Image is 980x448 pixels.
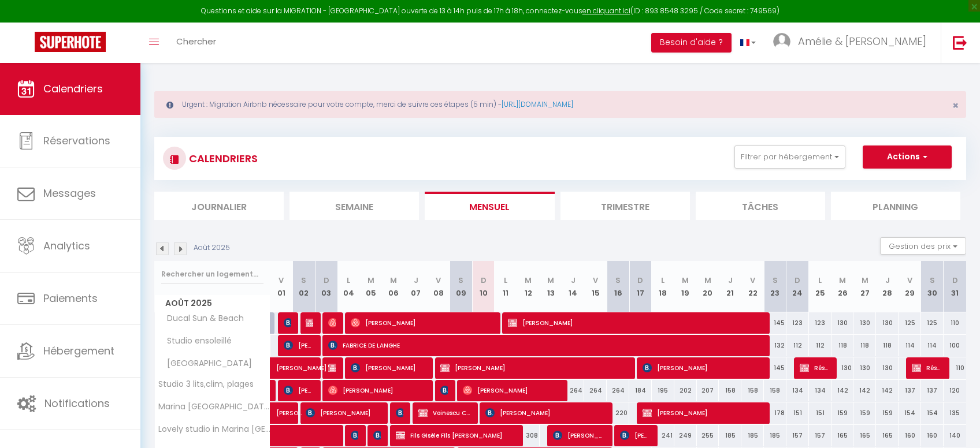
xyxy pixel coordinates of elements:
div: 137 [899,380,921,401]
div: 154 [899,402,921,424]
th: 21 [719,261,741,312]
a: Chercher [168,23,225,63]
span: Notifications [44,396,110,410]
span: [PERSON_NAME] [620,424,650,446]
span: Studio 3 lits,clim, plages [157,380,254,389]
div: 145 [764,357,786,379]
th: 26 [831,261,854,312]
div: 130 [853,312,876,334]
abbr: M [704,275,711,286]
div: 159 [831,402,854,424]
abbr: M [862,275,868,286]
div: 130 [831,312,854,334]
div: 264 [562,380,584,401]
div: 160 [899,425,921,446]
div: 134 [786,380,809,401]
span: Août 2025 [155,295,270,312]
div: 158 [719,380,741,401]
div: 184 [629,380,652,401]
abbr: V [593,275,598,286]
img: logout [953,35,967,50]
span: Réservée Elvyra [800,357,830,379]
abbr: J [414,275,418,286]
a: [URL][DOMAIN_NAME] [502,99,573,109]
div: 185 [741,425,764,446]
th: 14 [562,261,584,312]
abbr: M [682,275,689,286]
img: ... [773,33,790,50]
th: 02 [292,261,315,312]
span: [PERSON_NAME] [276,396,303,418]
div: 154 [921,402,944,424]
li: Planning [831,192,960,220]
div: 125 [921,312,944,334]
span: Lovely studio in Marina [GEOGRAPHIC_DATA]- Baronnet❤️ [157,425,272,434]
li: Journalier [154,192,284,220]
div: 130 [853,357,876,379]
th: 17 [629,261,652,312]
abbr: J [728,275,733,286]
abbr: J [885,275,890,286]
abbr: M [367,275,374,286]
span: [PERSON_NAME] [328,379,426,401]
span: × [952,98,959,113]
abbr: S [773,275,778,286]
button: Close [952,100,959,111]
div: 118 [831,335,854,356]
div: 130 [876,312,899,334]
span: [PERSON_NAME] [440,379,448,401]
span: [PERSON_NAME] [351,424,358,446]
th: 09 [450,261,472,312]
div: 160 [921,425,944,446]
span: Fils Gisèle Fils [PERSON_NAME] [396,424,516,446]
abbr: S [301,275,306,286]
div: 137 [921,380,944,401]
span: [PERSON_NAME] [284,312,291,334]
p: Août 2025 [194,242,230,253]
a: [PERSON_NAME] [270,357,293,379]
iframe: LiveChat chat widget [931,400,980,448]
span: Ducal Sun & Beach [157,312,247,325]
span: [PERSON_NAME] [440,357,628,379]
span: [PERSON_NAME] [328,312,336,334]
div: 151 [786,402,809,424]
div: 130 [876,357,899,379]
span: Hébergement [43,344,114,358]
abbr: L [347,275,350,286]
div: 159 [876,402,899,424]
a: en cliquant ici [582,6,630,16]
div: 202 [674,380,697,401]
th: 15 [584,261,607,312]
h3: CALENDRIERS [186,145,258,171]
li: Mensuel [425,192,554,220]
abbr: L [661,275,665,286]
div: 142 [876,380,899,401]
th: 19 [674,261,697,312]
div: 207 [697,380,719,401]
th: 10 [472,261,495,312]
th: 22 [741,261,764,312]
div: 157 [786,425,809,446]
abbr: V [279,275,284,286]
div: 165 [853,425,876,446]
button: Filtrer par hébergement [734,145,845,169]
abbr: V [436,275,441,286]
abbr: S [615,275,621,286]
div: 100 [944,335,966,356]
div: 151 [809,402,831,424]
abbr: J [571,275,576,286]
span: Réservations [43,133,110,148]
span: [PERSON_NAME] [553,424,606,446]
div: 249 [674,425,697,446]
th: 24 [786,261,809,312]
div: 118 [876,335,899,356]
li: Trimestre [560,192,690,220]
abbr: L [818,275,822,286]
div: 195 [652,380,674,401]
div: 134 [809,380,831,401]
div: 264 [584,380,607,401]
th: 11 [495,261,517,312]
div: 120 [944,380,966,401]
div: 145 [764,312,786,334]
li: Semaine [289,192,419,220]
